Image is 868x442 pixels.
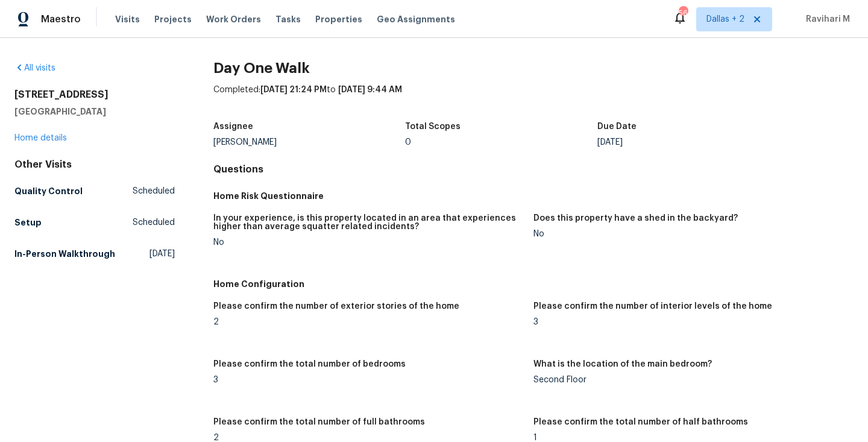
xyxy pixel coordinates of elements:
[533,230,844,238] div: No
[533,376,844,384] div: Second Floor
[405,122,461,131] h5: Total Scopes
[213,122,253,131] h5: Assignee
[14,64,55,72] a: All visits
[14,248,115,260] h5: In-Person Walkthrough
[801,13,850,25] span: Ravihari M
[213,418,425,426] h5: Please confirm the total number of full bathrooms
[154,13,192,25] span: Projects
[14,243,175,265] a: In-Person Walkthrough[DATE]
[533,302,772,311] h5: Please confirm the number of interior levels of the home
[213,190,854,202] h5: Home Risk Questionnaire
[213,434,524,442] div: 2
[41,13,81,25] span: Maestro
[206,13,261,25] span: Work Orders
[213,318,524,326] div: 2
[213,302,459,311] h5: Please confirm the number of exterior stories of the home
[115,13,140,25] span: Visits
[315,13,362,25] span: Properties
[133,216,175,229] span: Scheduled
[14,89,175,101] h2: [STREET_ADDRESS]
[533,318,844,326] div: 3
[275,15,301,24] span: Tasks
[14,159,175,171] div: Other Visits
[377,13,455,25] span: Geo Assignments
[213,214,524,231] h5: In your experience, is this property located in an area that experiences higher than average squa...
[533,434,844,442] div: 1
[213,84,854,115] div: Completed: to
[533,360,712,368] h5: What is the location of the main bedroom?
[213,376,524,384] div: 3
[338,86,402,94] span: [DATE] 9:44 AM
[213,360,406,368] h5: Please confirm the total number of bedrooms
[405,138,597,147] div: 0
[14,180,175,202] a: Quality ControlScheduled
[149,248,175,260] span: [DATE]
[213,238,524,247] div: No
[597,138,790,147] div: [DATE]
[533,214,738,223] h5: Does this property have a shed in the backyard?
[213,138,406,147] div: [PERSON_NAME]
[597,122,637,131] h5: Due Date
[14,185,83,197] h5: Quality Control
[679,7,687,19] div: 56
[213,62,854,74] h2: Day One Walk
[133,185,175,197] span: Scheduled
[14,216,42,229] h5: Setup
[213,163,854,175] h4: Questions
[14,134,67,142] a: Home details
[533,418,748,426] h5: Please confirm the total number of half bathrooms
[14,106,175,118] h5: [GEOGRAPHIC_DATA]
[14,212,175,233] a: SetupScheduled
[260,86,327,94] span: [DATE] 21:24 PM
[706,13,744,25] span: Dallas + 2
[213,278,854,290] h5: Home Configuration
